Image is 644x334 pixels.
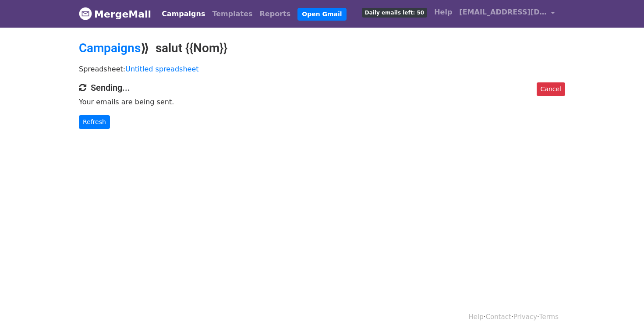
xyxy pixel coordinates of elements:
a: Help [469,313,484,321]
h2: ⟫ salut {{Nom}} [79,41,565,56]
p: Spreadsheet: [79,64,565,74]
a: [EMAIL_ADDRESS][DOMAIN_NAME] [456,4,558,24]
h4: Sending... [79,82,565,93]
a: Privacy [513,313,537,321]
a: Templates [209,5,256,23]
a: Campaigns [79,41,141,55]
img: MergeMail logo [79,7,92,20]
span: Daily emails left: 50 [362,8,427,18]
span: [EMAIL_ADDRESS][DOMAIN_NAME] [459,7,547,18]
a: Terms [539,313,559,321]
a: Untitled spreadsheet [125,65,198,73]
a: Contact [486,313,511,321]
a: Daily emails left: 50 [358,4,431,21]
a: Open Gmail [297,8,346,21]
a: Campaigns [158,5,209,23]
a: MergeMail [79,5,151,23]
a: Refresh [79,115,110,129]
a: Cancel [537,82,565,96]
a: Help [431,4,456,21]
p: Your emails are being sent. [79,97,565,107]
a: Reports [256,5,294,23]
